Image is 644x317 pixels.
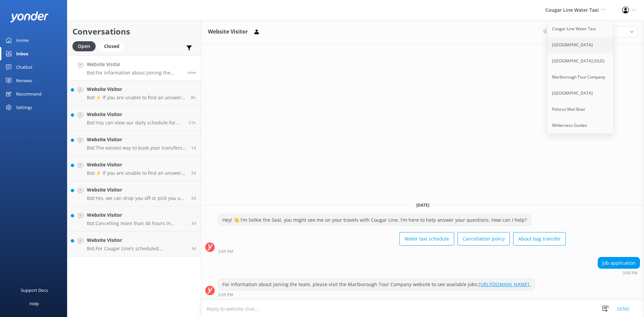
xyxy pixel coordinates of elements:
span: Sep 27 2025 06:51am (UTC +13:00) Pacific/Auckland [191,170,196,176]
a: Cougar Line Water Taxi [547,21,614,37]
div: Sep 29 2025 03:05pm (UTC +13:00) Pacific/Auckland [218,249,566,254]
div: Open [72,41,96,51]
p: Bot: Cancelling more than 48 hours in advance before your departure is fully refundable. If you c... [87,220,186,226]
h4: Website Visitor [87,136,186,143]
a: Website VisitorBot:For information about joining the team, please visit the Marlborough Tour Comp... [67,55,201,81]
div: Chatbot [16,60,33,74]
span: [DATE] [412,202,433,208]
span: Sep 25 2025 05:01pm (UTC +13:00) Pacific/Auckland [191,246,196,251]
h4: Website Visitor [87,236,186,244]
h4: Website Visitor [87,111,183,118]
div: Sep 29 2025 03:05pm (UTC +13:00) Pacific/Auckland [218,292,535,297]
p: Bot: For Cougar Line’s scheduled departures, date changes to your booking are possible up to two ... [87,246,186,252]
span: Cougar Line Water Taxi [545,7,599,13]
span: Sep 26 2025 02:48pm (UTC +13:00) Pacific/Auckland [191,195,196,201]
div: Job application [598,257,640,269]
a: Website VisitorBot:⚡ If you are unable to find an answer to your question online, please call us ... [67,156,201,181]
button: Cancellation policy [458,232,510,246]
h3: Website Visitor [208,28,248,36]
a: [URL][DOMAIN_NAME]. [479,281,531,287]
a: [GEOGRAPHIC_DATA] (OLD) [547,53,614,69]
h4: Website Visitor [87,211,186,219]
h4: Website Visitor [87,86,186,93]
p: Bot: Yes, we can drop you off or pick you up from holiday homes located in [GEOGRAPHIC_DATA]. You... [87,195,186,201]
div: For information about joining the team, please visit the Marlborough Tour Company website to see ... [218,279,535,290]
a: Website VisitorBot:The easiest way to book your transfers to or from the Outer Queen Charlotte So... [67,131,201,156]
div: Closed [99,41,124,51]
strong: 3:05 PM [623,271,638,275]
button: Water taxi schedule [399,232,454,246]
a: Website VisitorBot:You can view our daily schedule for water transfers and scenic cruises from [G... [67,106,201,131]
span: Sep 26 2025 10:22am (UTC +13:00) Pacific/Auckland [191,220,196,226]
p: Bot: For information about joining the team, please visit the Marlborough Tour Company website to... [87,70,182,76]
span: Sep 29 2025 06:52am (UTC +13:00) Pacific/Auckland [191,95,196,100]
a: Closed [99,42,128,50]
p: Bot: ⚡ If you are unable to find an answer to your question online, please call us at + [PHONE_NU... [87,95,186,101]
div: Sep 29 2025 03:05pm (UTC +13:00) Pacific/Auckland [598,270,640,275]
div: Recommend [16,87,42,101]
span: Sep 28 2025 05:26pm (UTC +13:00) Pacific/Auckland [189,120,196,125]
a: [GEOGRAPHIC_DATA] [547,37,614,53]
a: Marlborough Tour Company [547,69,614,85]
div: Home [16,34,29,47]
h4: Website Visitor [87,161,186,168]
div: Reviews [16,74,32,87]
div: Settings [16,101,32,114]
button: About bag transfer [513,232,566,246]
a: Website VisitorBot:Cancelling more than 48 hours in advance before your departure is fully refund... [67,206,201,231]
a: [GEOGRAPHIC_DATA] [547,85,614,101]
h4: Website Visitor [87,186,186,194]
p: Bot: ⚡ If you are unable to find an answer to your question online, please call us at + [PHONE_NU... [87,170,186,176]
p: Bot: You can view our daily schedule for water transfers and scenic cruises from [GEOGRAPHIC_DATA... [87,120,183,126]
div: Inbox [16,47,29,60]
strong: 3:05 PM [218,293,233,297]
p: Bot: The easiest way to book your transfers to or from the Outer Queen Charlotte Sounds, includin... [87,145,186,151]
span: Sep 29 2025 03:05pm (UTC +13:00) Pacific/Auckland [187,69,196,75]
a: Website VisitorBot:Yes, we can drop you off or pick you up from holiday homes located in [GEOGRAP... [67,181,201,206]
div: Help [30,297,39,310]
div: Support Docs [21,283,48,297]
h4: Website Visitor [87,61,182,68]
a: Open [72,42,99,50]
h2: Conversations [72,25,196,38]
span: Sep 28 2025 02:16pm (UTC +13:00) Pacific/Auckland [191,145,196,151]
a: Website VisitorBot:⚡ If you are unable to find an answer to your question online, please call us ... [67,81,201,106]
div: Hey! 👋 I'm Selkie the Seal, you might see me on your travels with Cougar Line, I'm here to help a... [218,214,531,226]
img: yonder-white-logo.png [10,11,49,22]
a: Pelorus Mail Boat [547,101,614,117]
a: Website VisitorBot:For Cougar Line’s scheduled departures, date changes to your booking are possi... [67,231,201,257]
strong: 3:05 PM [218,250,233,254]
a: Wilderness Guides [547,117,614,134]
